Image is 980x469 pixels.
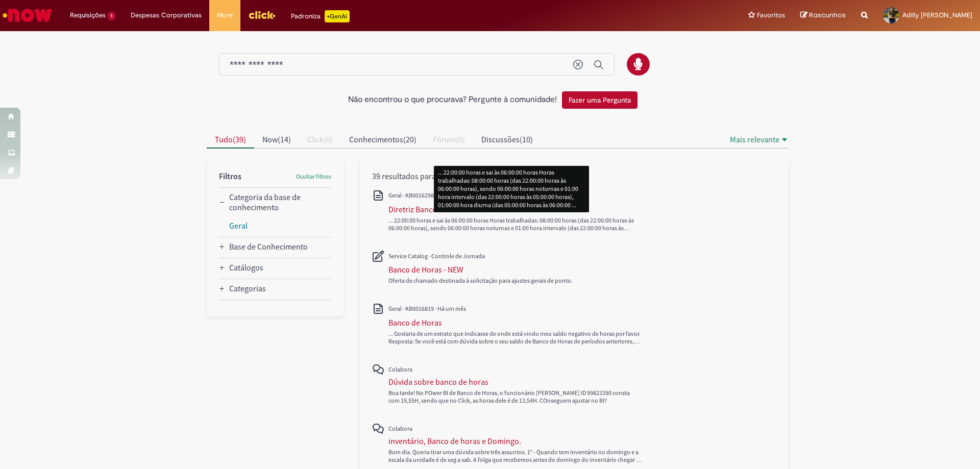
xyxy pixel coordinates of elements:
div: Padroniza [291,10,350,22]
img: click_logo_yellow_360x200.png [248,7,276,22]
h2: Não encontrou o que procurava? Pergunte à comunidade! [348,95,557,105]
span: Favoritos [757,10,785,20]
img: ServiceNow [1,5,54,26]
button: Fazer uma Pergunta [562,91,638,109]
span: Adilly [PERSON_NAME] [902,11,972,19]
a: Rascunhos [800,11,846,20]
span: 1 [108,12,115,20]
span: Despesas Corporativas [131,10,202,20]
span: More [217,10,233,20]
span: Requisições [70,10,106,20]
p: +GenAi [325,10,350,22]
span: Rascunhos [809,10,846,20]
